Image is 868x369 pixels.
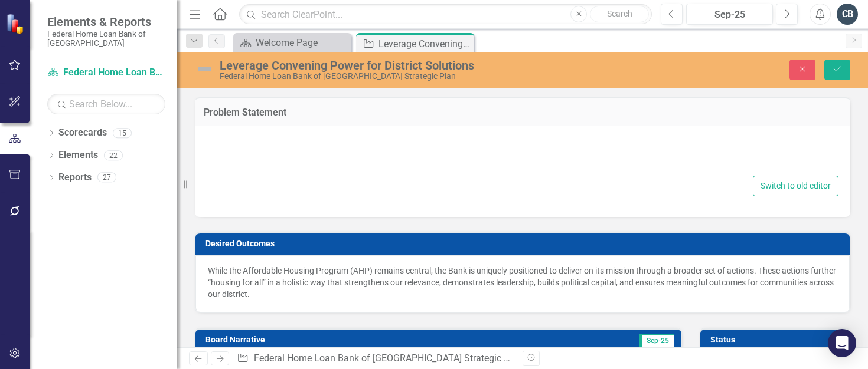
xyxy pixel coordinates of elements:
div: Federal Home Loan Bank of [GEOGRAPHIC_DATA] Strategic Plan [220,72,557,81]
a: Reports [58,171,92,185]
small: Federal Home Loan Bank of [GEOGRAPHIC_DATA] [47,29,165,48]
div: 22 [104,150,123,160]
a: Federal Home Loan Bank of [GEOGRAPHIC_DATA] Strategic Plan [254,352,523,364]
p: While the Affordable Housing Program (AHP) remains central, the Bank is uniquely positioned to de... [208,265,837,300]
img: ClearPoint Strategy [6,14,27,34]
input: Search Below... [47,94,165,114]
div: » » [237,352,514,365]
h3: Desired Outcomes [205,239,844,248]
button: CB [837,4,858,25]
input: Search ClearPoint... [239,4,652,25]
div: Open Intercom Messenger [828,329,856,357]
div: 15 [113,128,132,138]
div: Sep-25 [690,8,769,22]
span: Sep-25 [639,334,674,347]
button: Switch to old editor [753,176,838,196]
div: Leverage Convening Power for District Solutions [220,59,557,72]
a: Scorecards [58,126,107,140]
span: Elements & Reports [47,15,165,29]
button: Search [590,6,649,22]
img: Not Defined [195,60,214,78]
a: Federal Home Loan Bank of [GEOGRAPHIC_DATA] Strategic Plan [47,66,165,80]
div: Leverage Convening Power for District Solutions [378,37,471,51]
a: Welcome Page [236,35,348,50]
span: Search [607,9,632,18]
h3: Problem Statement [204,107,841,118]
div: 27 [97,173,116,183]
a: Elements [58,149,98,162]
h3: Status [710,335,844,344]
h3: Board Narrative [205,335,498,344]
div: Welcome Page [256,35,348,50]
button: Sep-25 [686,4,773,25]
